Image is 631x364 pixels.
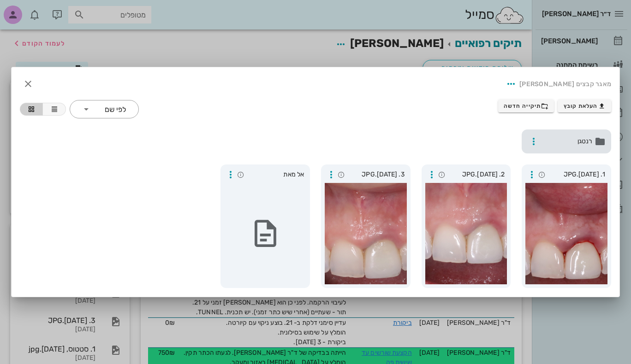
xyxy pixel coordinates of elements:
button: תיקייה חדשה [498,100,554,112]
div: לפי שם [70,100,139,118]
button: העלאת קובץ [558,100,611,112]
span: תיקייה חדשה [504,102,548,110]
span: אל מאת [247,170,304,180]
span: רנטגן [542,136,592,147]
div: לפי שם [105,106,126,114]
span: 2. [DATE].JPG [448,170,505,180]
span: 1. [DATE].JPG [548,170,605,180]
span: העלאת קובץ [564,102,606,110]
span: 3. [DATE].JPG [347,170,405,180]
